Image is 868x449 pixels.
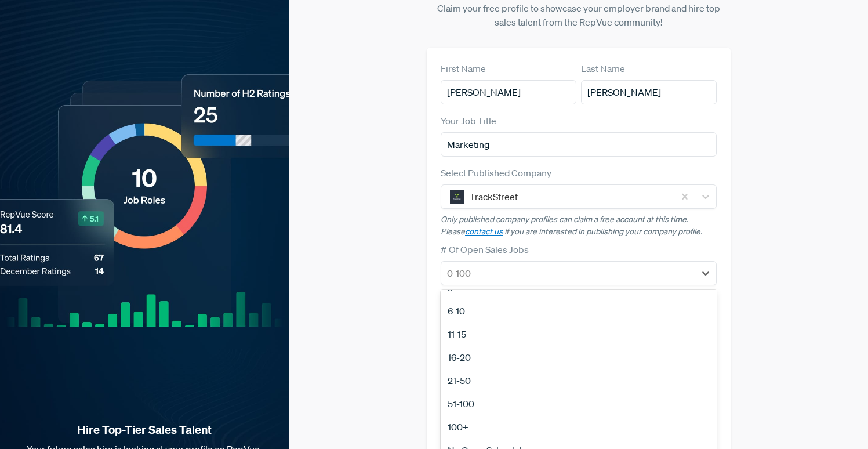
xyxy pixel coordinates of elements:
[441,114,496,128] label: Your Job Title
[441,61,486,75] label: First Name
[581,61,625,75] label: Last Name
[441,369,717,392] div: 21-50
[441,415,717,439] div: 100+
[441,299,717,323] div: 6-10
[441,80,576,104] input: First Name
[19,422,271,437] strong: Hire Top-Tier Sales Talent
[450,190,464,204] img: TrackStreet
[441,242,529,256] label: # Of Open Sales Jobs
[441,213,717,238] p: Only published company profiles can claim a free account at this time. Please if you are interest...
[441,323,717,346] div: 11-15
[441,346,717,369] div: 16-20
[465,226,503,237] a: contact us
[427,1,731,29] p: Claim your free profile to showcase your employer brand and hire top sales talent from the RepVue...
[441,166,551,180] label: Select Published Company
[441,392,717,415] div: 51-100
[441,132,717,157] input: Title
[581,80,717,104] input: Last Name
